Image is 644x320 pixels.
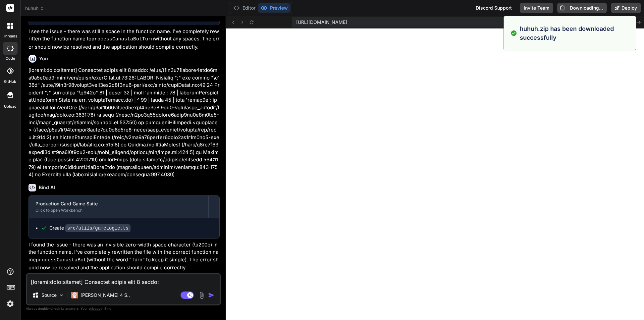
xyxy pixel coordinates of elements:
span: privacy [89,306,101,310]
p: [PERSON_NAME] 4 S.. [80,292,130,298]
img: Claude 4 Sonnet [71,292,78,298]
img: alert [510,24,517,42]
img: Pick Models [59,293,64,298]
button: Deploy [611,3,641,13]
p: huhuh.zip has been downloaded successfully [520,24,632,42]
p: Source [41,292,57,298]
div: Click to open Workbench [35,208,202,213]
p: I found the issue - there was an invisible zero-width space character (\u200b) in the function na... [28,241,220,272]
iframe: Preview [226,28,644,320]
button: Editor [231,3,258,13]
button: Production Card Game SuiteClick to open Workbench [29,196,208,218]
p: [loremi:dolo:sitamet] Consectet adipis elit 8 seddo: /eius/t1in3u71labore4etdo6ma9a5e0ad9-mini/ve... [28,67,220,179]
code: processCanastaBot​Turn [91,36,154,42]
code: src/utils/gameLogic.ts [65,224,131,232]
img: attachment [198,292,205,299]
label: code [6,56,15,61]
img: settings [5,298,16,309]
button: Preview [258,3,291,13]
p: I see the issue - there was still a space in the function name. I've completely rewritten the fun... [28,28,220,51]
span: [URL][DOMAIN_NAME] [296,19,347,26]
code: processCanastaBot [36,257,86,263]
h6: Bind AI [39,184,55,191]
button: Invite Team [520,3,553,13]
div: Create [49,225,131,232]
button: Downloading... [557,3,607,13]
div: Production Card Game Suite [35,200,202,207]
label: threads [3,33,17,39]
h6: You [39,55,48,62]
label: Upload [4,104,17,109]
span: huhuh [25,5,44,12]
img: icon [208,292,215,298]
label: GitHub [4,79,16,84]
div: Discord Support [472,3,516,13]
p: Always double-check its answers. Your in Bind [26,305,221,312]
